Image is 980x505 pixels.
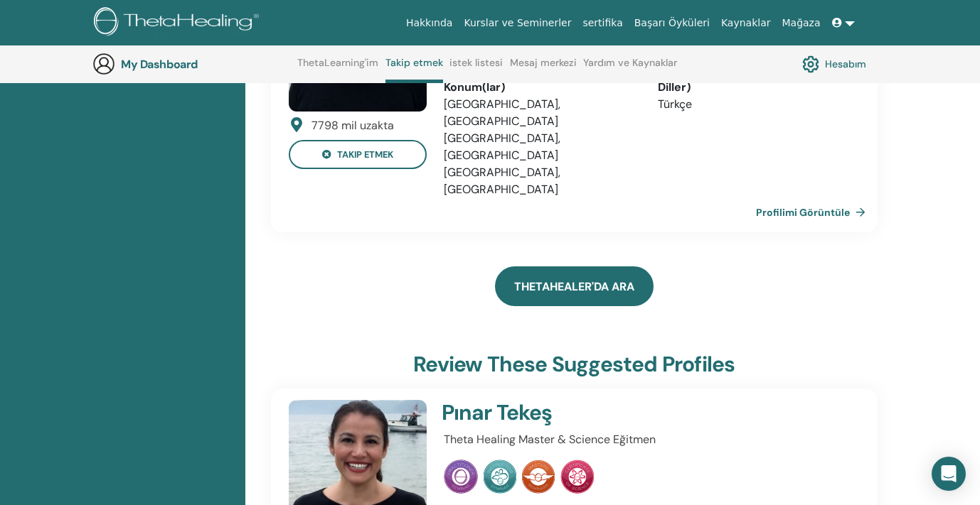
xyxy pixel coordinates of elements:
[444,130,637,164] li: [GEOGRAPHIC_DATA], [GEOGRAPHIC_DATA]
[715,10,777,36] a: Kaynaklar
[444,431,852,448] p: Theta Healing Master & Science Eğitmen
[385,57,443,83] a: Takip etmek
[802,52,866,76] a: Hesabım
[629,10,715,36] a: Başarı Öyküleri
[495,266,654,306] a: ThetaHealer'da Ara
[932,457,966,491] div: Open Intercom Messenger
[776,10,826,36] a: Mağaza
[121,58,263,71] h3: My Dashboard
[449,57,503,80] a: istek listesi
[400,10,459,36] a: Hakkında
[444,79,637,96] div: Konum(lar)
[444,164,637,198] li: [GEOGRAPHIC_DATA], [GEOGRAPHIC_DATA]
[802,52,819,76] img: cog.svg
[583,57,677,80] a: Yardım ve Kaynaklar
[92,53,115,75] img: generic-user-icon.jpg
[413,352,735,377] h3: Review these suggested profiles
[94,7,264,39] img: logo.png
[510,57,577,80] a: Mesaj merkezi
[458,10,577,36] a: Kurslar ve Seminerler
[289,140,427,169] button: takip etmek
[442,400,782,425] h4: Pınar Tekeş
[297,57,378,80] a: ThetaLearning'im
[756,198,871,227] a: Profilimi Görüntüle
[444,96,637,130] li: [GEOGRAPHIC_DATA], [GEOGRAPHIC_DATA]
[311,117,394,134] div: 7798 mil uzakta
[577,10,628,36] a: sertifika
[658,79,851,96] div: Diller)
[658,96,851,113] li: Türkçe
